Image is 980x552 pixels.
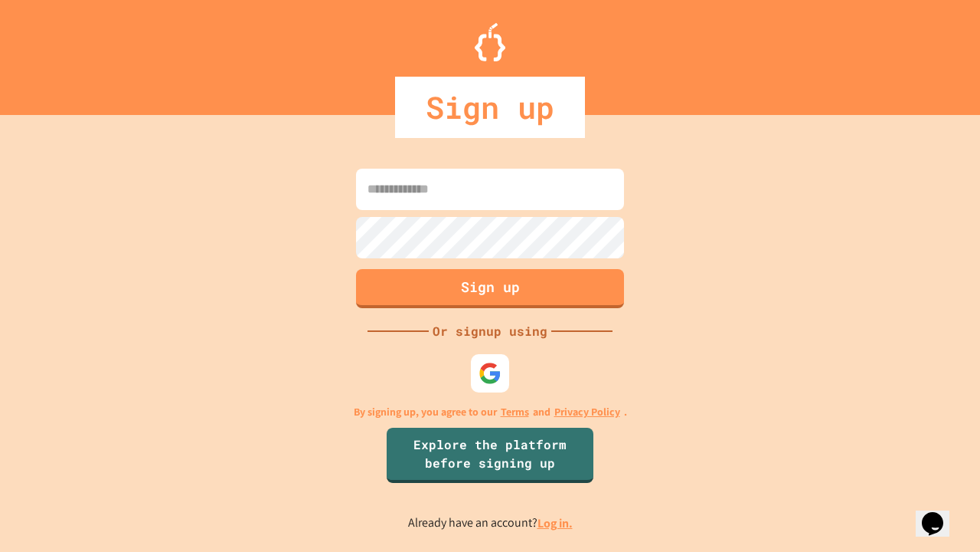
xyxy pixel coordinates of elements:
[554,404,620,420] a: Privacy Policy
[479,362,501,385] img: google-icon.svg
[387,428,593,483] a: Explore the platform before signing up
[501,404,529,420] a: Terms
[537,515,573,531] a: Log in.
[916,491,965,537] iframe: chat widget
[429,322,551,340] div: Or signup using
[475,23,505,61] img: Logo.svg
[354,404,627,420] p: By signing up, you agree to our and .
[408,514,573,533] p: Already have an account?
[395,77,585,138] div: Sign up
[356,269,624,308] button: Sign up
